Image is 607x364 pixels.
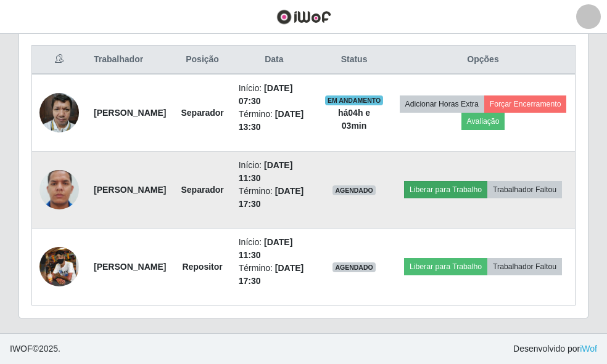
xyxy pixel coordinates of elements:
[182,262,222,272] strong: Repositor
[173,46,231,75] th: Posição
[325,95,384,105] span: EM ANDAMENTO
[338,108,370,131] strong: há 04 h e 03 min
[461,113,505,130] button: Avaliação
[487,258,562,275] button: Trabalhador Faltou
[94,185,166,195] strong: [PERSON_NAME]
[239,83,293,106] time: [DATE] 07:30
[94,262,166,272] strong: [PERSON_NAME]
[404,258,487,275] button: Liberar para Trabalho
[86,46,173,75] th: Trabalhador
[391,46,576,75] th: Opções
[39,86,79,139] img: 1754654724910.jpeg
[39,146,79,233] img: 1725122073458.jpeg
[276,9,331,25] img: CoreUI Logo
[231,46,317,75] th: Data
[239,159,310,185] li: Início:
[239,236,310,262] li: Início:
[513,342,597,355] span: Desenvolvido por
[239,82,310,108] li: Início:
[94,108,166,118] strong: [PERSON_NAME]
[317,46,391,75] th: Status
[332,262,376,272] span: AGENDADO
[239,185,310,211] li: Término:
[239,237,293,260] time: [DATE] 11:30
[239,262,310,288] li: Término:
[239,160,293,183] time: [DATE] 11:30
[239,108,310,134] li: Término:
[400,95,484,113] button: Adicionar Horas Extra
[181,185,223,195] strong: Separador
[10,344,33,354] span: IWOF
[580,344,597,354] a: iWof
[332,185,376,195] span: AGENDADO
[10,342,60,355] span: © 2025 .
[404,181,487,198] button: Liberar para Trabalho
[181,108,223,118] strong: Separador
[487,181,562,198] button: Trabalhador Faltou
[484,95,567,113] button: Forçar Encerramento
[39,247,79,286] img: 1652375751812.jpeg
